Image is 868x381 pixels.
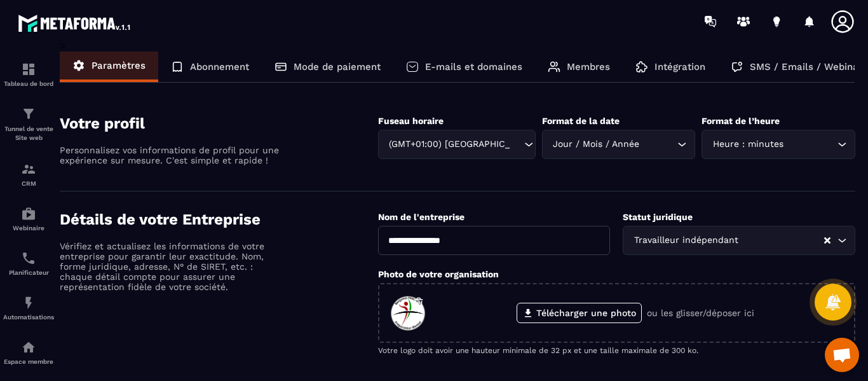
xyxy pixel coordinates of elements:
p: Votre logo doit avoir une hauteur minimale de 32 px et une taille maximale de 300 ko. [378,346,855,355]
label: Fuseau horaire [378,116,444,126]
a: formationformationTunnel de vente Site web [3,97,54,152]
a: automationsautomationsAutomatisations [3,286,54,330]
input: Search for option [741,233,823,247]
img: automations [21,295,36,310]
img: formation [21,162,36,177]
p: Intégration [654,61,705,73]
p: Webinaire [3,225,54,232]
img: logo [18,11,132,34]
p: Automatisations [3,314,54,321]
p: Mode de paiement [294,61,381,73]
p: CRM [3,180,54,187]
p: Espace membre [3,358,54,365]
p: Personnalisez vos informations de profil pour une expérience sur mesure. C'est simple et rapide ! [60,145,282,165]
p: Tunnel de vente Site web [3,125,54,142]
div: Search for option [378,130,536,159]
input: Search for option [642,137,675,151]
img: automations [21,206,36,221]
input: Search for option [786,137,834,151]
img: formation [21,62,36,77]
div: Search for option [542,130,696,159]
a: automationsautomationsEspace membre [3,330,54,375]
input: Search for option [512,137,521,151]
img: scheduler [21,251,36,266]
label: Télécharger une photo [517,303,642,323]
p: Abonnement [190,61,249,73]
p: ou les glisser/déposer ici [647,308,754,318]
a: formationformationTableau de bord [3,52,54,97]
span: Heure : minutes [710,137,786,151]
label: Photo de votre organisation [378,269,499,279]
p: Planificateur [3,269,54,276]
div: Search for option [623,226,855,255]
a: automationsautomationsWebinaire [3,197,54,241]
span: Travailleur indépendant [631,233,741,247]
button: Clear Selected [824,236,831,246]
a: schedulerschedulerPlanificateur [3,241,54,286]
label: Format de l’heure [702,116,780,126]
p: E-mails et domaines [425,61,522,73]
h4: Votre profil [60,114,378,132]
img: automations [21,340,36,355]
h4: Détails de votre Entreprise [60,211,378,228]
span: Jour / Mois / Année [550,137,642,151]
label: Nom de l'entreprise [378,212,465,222]
p: Vérifiez et actualisez les informations de votre entreprise pour garantir leur exactitude. Nom, f... [60,241,282,292]
label: Statut juridique [623,212,693,222]
img: formation [21,106,36,121]
a: formationformationCRM [3,152,54,197]
p: Paramètres [92,60,146,71]
span: (GMT+01:00) [GEOGRAPHIC_DATA] [386,137,512,151]
div: Search for option [702,130,855,159]
div: Ouvrir le chat [825,338,859,372]
p: Membres [567,61,610,73]
p: Tableau de bord [3,80,54,87]
label: Format de la date [542,116,620,126]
